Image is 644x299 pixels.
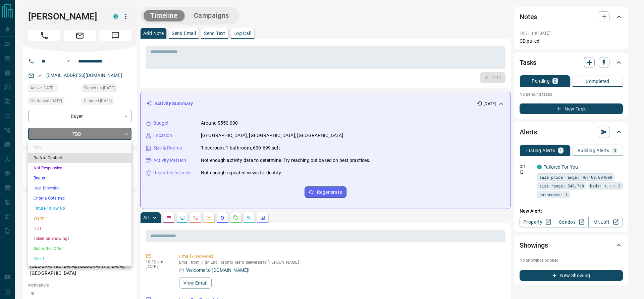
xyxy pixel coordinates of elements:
[28,153,131,163] li: Do Not Contact
[28,173,131,183] li: Bogus
[28,203,131,213] li: Future Follow Up
[28,163,131,173] li: Not Responsive
[28,213,131,223] li: Warm
[28,193,131,203] li: Criteria Obtained
[28,223,131,233] li: HOT
[28,244,131,254] li: Submitted Offer
[28,183,131,193] li: Just Browsing
[28,233,131,244] li: Taken on Showings
[28,254,131,264] li: Client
